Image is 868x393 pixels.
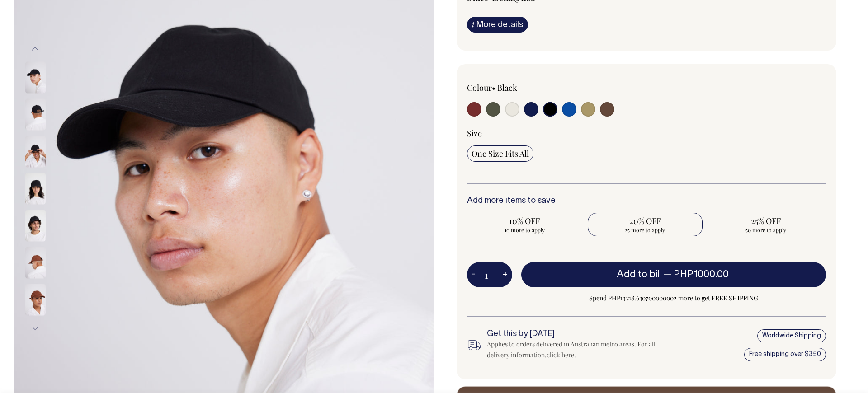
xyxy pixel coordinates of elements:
div: Applies to orders delivered in Australian metro areas. For all delivery information, . [487,339,663,360]
h6: Add more items to save [467,196,826,206]
span: • [492,82,495,93]
button: - [467,266,480,284]
span: i [472,19,474,29]
button: Next [28,318,42,339]
span: 10% OFF [472,215,578,226]
span: Spend PHP13328.630700000002 more to get FREE SHIPPING [521,293,826,304]
img: black [25,62,46,94]
h6: Get this by [DATE] [487,330,663,339]
input: 10% OFF 10 more to apply [467,213,582,236]
img: black [25,136,46,168]
span: One Size Fits All [472,148,529,159]
img: black [25,173,46,205]
button: Previous [28,39,42,59]
input: 25% OFF 50 more to apply [708,213,823,236]
span: 20% OFF [592,215,698,226]
div: Colour [467,82,611,93]
span: Add to bill [617,270,661,279]
a: iMore details [467,17,528,33]
img: chocolate [25,284,46,316]
a: click here [547,351,574,359]
input: One Size Fits All [467,145,533,162]
span: — [663,270,731,279]
span: 25% OFF [712,215,819,226]
span: 25 more to apply [592,226,698,234]
input: 20% OFF 25 more to apply [588,213,703,236]
img: chocolate [25,247,46,279]
button: + [498,266,512,284]
img: black [25,210,46,242]
span: 50 more to apply [712,226,819,234]
label: Black [497,82,517,93]
button: Add to bill —PHP1000.00 [521,262,826,287]
img: black [25,99,46,131]
span: PHP1000.00 [674,270,729,279]
div: Size [467,128,826,139]
span: 10 more to apply [472,226,578,234]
